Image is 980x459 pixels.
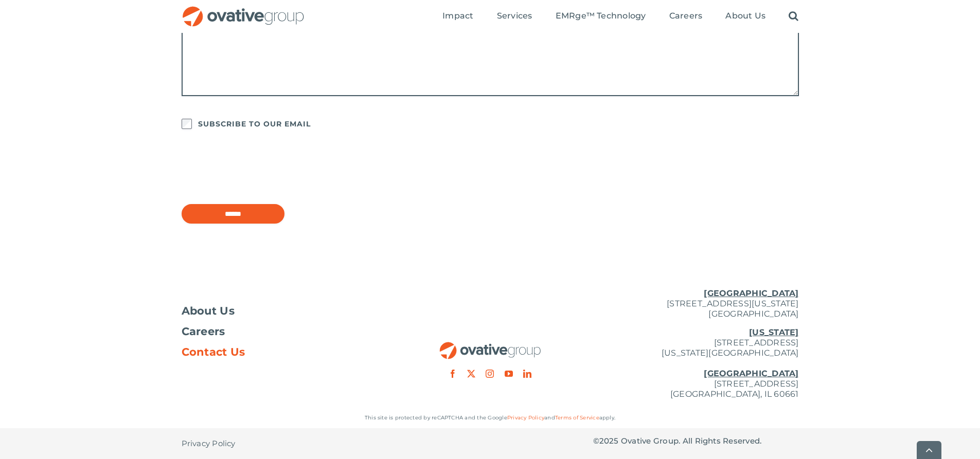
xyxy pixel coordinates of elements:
a: Search [789,11,798,22]
span: Impact [442,11,473,21]
iframe: reCAPTCHA [182,152,338,192]
a: Careers [182,326,387,337]
a: About Us [725,11,765,22]
label: SUBSCRIBE TO OUR EMAIL [198,117,311,131]
p: © Ovative Group. All Rights Reserved. [593,436,799,446]
a: Careers [669,11,703,22]
a: OG_Full_horizontal_RGB [182,5,305,15]
span: Contact Us [182,347,245,357]
p: This site is protected by reCAPTCHA and the Google and apply. [182,413,799,423]
a: About Us [182,306,387,316]
span: About Us [182,306,235,316]
a: Privacy Policy [507,414,544,421]
span: Careers [669,11,703,21]
p: [STREET_ADDRESS][US_STATE] [GEOGRAPHIC_DATA] [593,288,799,319]
a: OG_Full_horizontal_RGB [439,341,542,351]
span: EMRge™ Technology [556,11,646,21]
u: [GEOGRAPHIC_DATA] [704,288,798,298]
u: [GEOGRAPHIC_DATA] [704,369,798,378]
span: Privacy Policy [182,438,236,449]
a: linkedin [523,370,531,378]
a: Impact [442,11,473,22]
a: facebook [449,370,457,378]
a: Services [497,11,532,22]
span: Services [497,11,532,21]
span: 2025 [599,436,619,446]
span: Careers [182,326,225,337]
a: instagram [486,370,494,378]
nav: Footer - Privacy Policy [182,428,387,459]
p: [STREET_ADDRESS] [US_STATE][GEOGRAPHIC_DATA] [STREET_ADDRESS] [GEOGRAPHIC_DATA], IL 60661 [593,327,799,399]
span: About Us [725,11,765,21]
u: [US_STATE] [749,327,798,337]
nav: Footer Menu [182,306,387,357]
a: EMRge™ Technology [556,11,646,22]
a: twitter [467,370,475,378]
a: Terms of Service [555,414,599,421]
a: Contact Us [182,347,387,357]
a: Privacy Policy [182,428,236,459]
a: youtube [505,370,513,378]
